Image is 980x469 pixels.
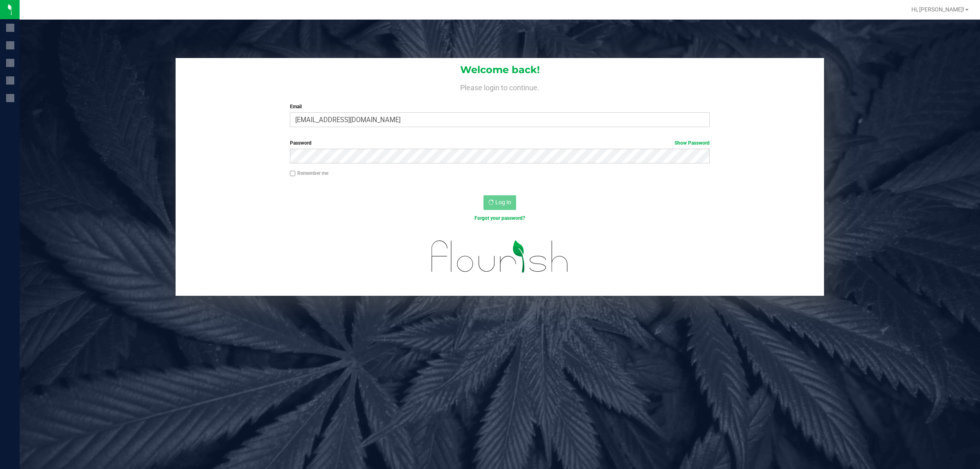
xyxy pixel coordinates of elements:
[675,140,710,146] a: Show Password
[495,199,511,205] span: Log In
[290,140,312,146] span: Password
[911,6,964,13] span: Hi, [PERSON_NAME]!
[290,103,710,110] label: Email
[290,170,328,177] label: Remember me
[176,65,824,75] h1: Welcome back!
[290,171,296,176] input: Remember me
[176,82,824,92] h4: Please login to continue.
[419,230,581,283] img: flourish_logo.svg
[474,215,525,221] a: Forgot your password?
[483,195,516,210] button: Log In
